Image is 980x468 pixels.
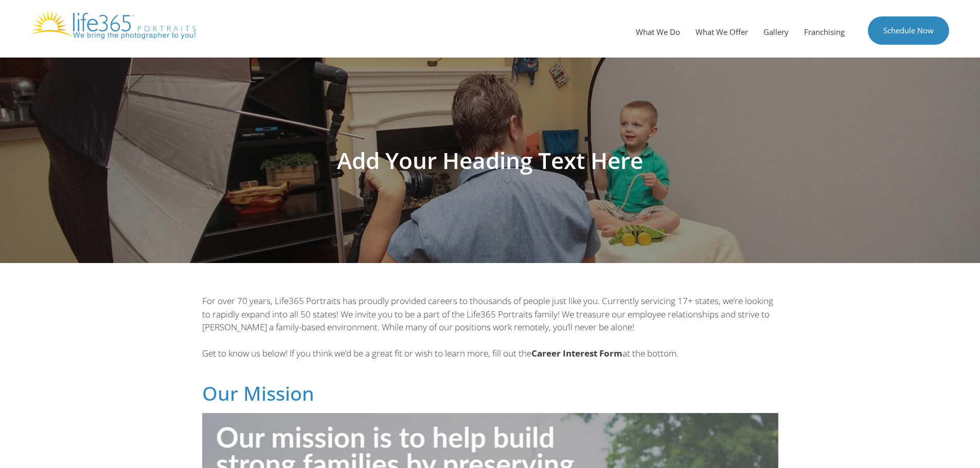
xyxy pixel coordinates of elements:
[202,294,778,334] p: For over 70 years, Life365 Portraits has proudly provided careers to thousands of people just lik...
[531,347,622,359] b: Career Interest Form
[628,16,688,47] a: What We Do
[202,383,778,403] h2: Our Mission
[756,16,796,47] a: Gallery
[202,347,778,360] p: Get to know us below! If you think we’d be a great fit or wish to learn more, fill out the at the...
[688,16,756,47] a: What We Offer
[202,149,778,172] h1: Add Your Heading Text Here
[31,10,195,39] img: Life365
[796,16,852,47] a: Franchising
[868,16,949,45] a: Schedule Now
